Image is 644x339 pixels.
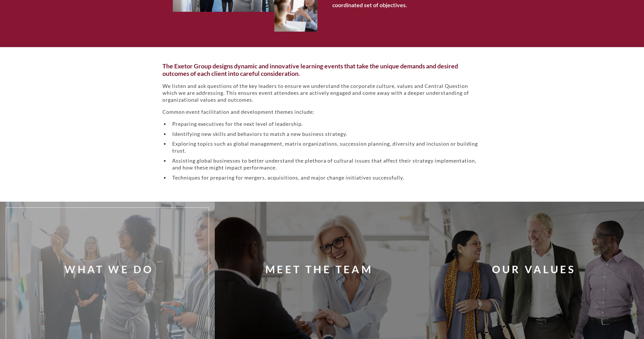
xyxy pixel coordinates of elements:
li: Identifying new skills and behaviors to match a new business strategy. [169,130,482,137]
h5: The Exetor Group designs dynamic and innovative learning events that take the unique demands and ... [162,63,482,78]
div: What We Do [64,262,154,276]
p: Common event facilitation and development themes include: [162,108,482,115]
div: Our Values [492,262,576,276]
li: Assisting global businesses to better understand the plethora of cultural issues that affect thei... [169,157,482,171]
p: We listen and ask questions of the key leaders to ensure we understand the corporate culture, val... [162,82,482,103]
li: Preparing executives for the next level of leadership. [169,120,482,127]
li: Exploring topics such as global management, matrix organizations, succession planning, diversity ... [169,140,482,154]
div: Meet The Team [265,262,373,276]
li: Techniques for preparing for mergers, acquisitions, and major change initiatives successfully. [169,174,482,181]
